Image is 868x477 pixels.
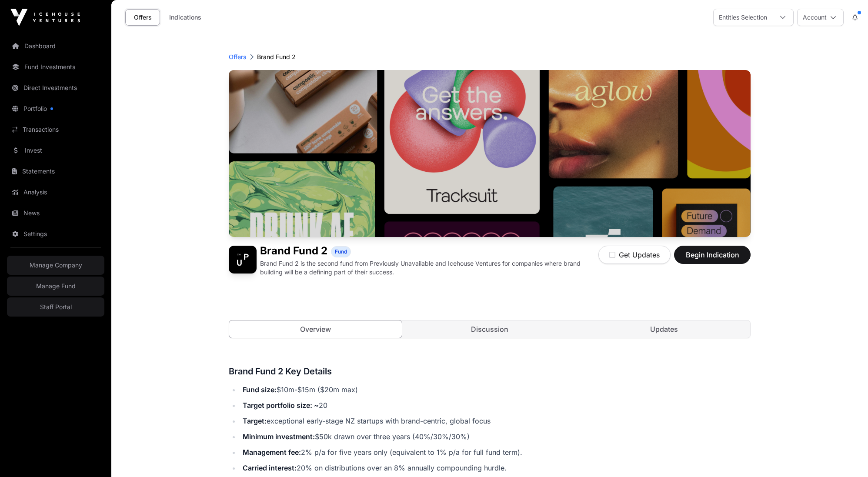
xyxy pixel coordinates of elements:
a: Manage Fund [7,277,104,296]
img: Icehouse Ventures Logo [10,9,80,26]
li: $10m-$15m ($20m max) [240,384,751,396]
strong: Target: [243,417,267,425]
p: Brand Fund 2 [257,53,296,61]
li: 20% on distributions over an 8% annually compounding hurdle. [240,462,751,474]
strong: Target portfolio size: ~ [243,401,319,410]
a: Overview [229,320,402,338]
span: Begin Indication [685,250,740,260]
a: Manage Company [7,256,104,275]
h1: Brand Fund 2 [260,246,327,257]
a: Invest [7,141,104,160]
a: Direct Investments [7,78,104,97]
div: Entities Selection [714,9,772,26]
a: Transactions [7,120,104,139]
strong: Management fee: [243,448,301,457]
a: Settings [7,224,104,244]
button: Get Updates [598,246,671,264]
nav: Tabs [229,320,750,338]
a: Indications [164,9,207,26]
strong: Carried interest: [243,464,297,472]
strong: Minimum investment: [243,432,315,441]
span: Fund [335,248,347,255]
strong: Fund size: [243,385,277,394]
a: Portfolio [7,99,104,118]
a: Begin Indication [674,254,751,263]
a: Staff Portal [7,297,104,317]
h3: Brand Fund 2 Key Details [229,364,751,378]
a: Updates [578,320,750,338]
button: Account [797,9,844,26]
a: News [7,203,104,223]
a: Offers [125,9,160,26]
button: Begin Indication [674,246,751,264]
li: $50k drawn over three years (40%/30%/30%) [240,430,751,443]
img: Brand Fund 2 [229,70,751,237]
a: Discussion [404,320,576,338]
a: Offers [229,53,246,61]
a: Statements [7,162,104,181]
p: Brand Fund 2 is the second fund from Previously Unavailable and Icehouse Ventures for companies w... [260,259,598,277]
a: Dashboard [7,37,104,56]
li: 20 [240,399,751,411]
a: Fund Investments [7,57,104,77]
li: exceptional early-stage NZ startups with brand-centric, global focus [240,415,751,427]
iframe: Chat Widget [825,435,868,477]
a: Analysis [7,183,104,202]
img: Brand Fund 2 [229,246,257,274]
li: 2% p/a for five years only (equivalent to 1% p/a for full fund term). [240,446,751,458]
